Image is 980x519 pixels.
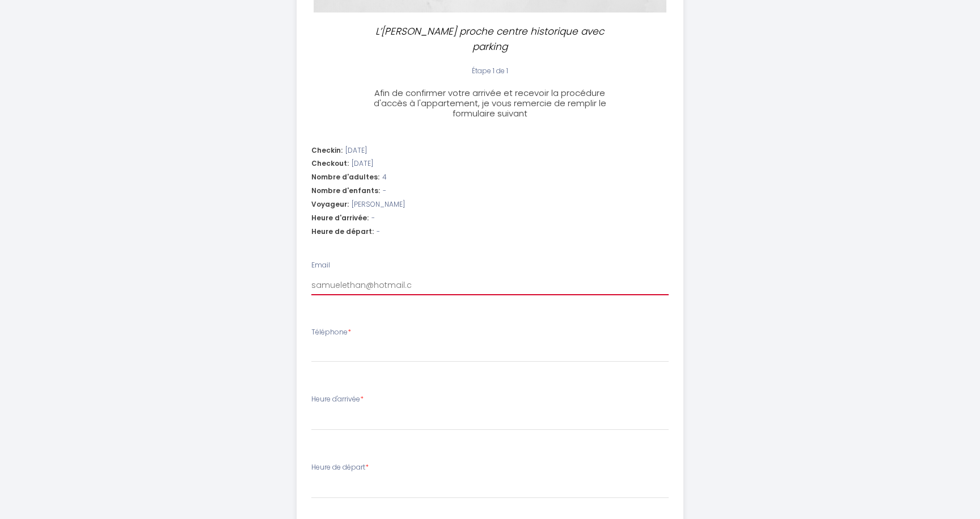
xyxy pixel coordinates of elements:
span: Checkin: [311,145,343,156]
span: Heure d'arrivée: [311,213,369,224]
label: Email [311,260,330,271]
span: [DATE] [345,145,367,156]
label: Téléphone [311,327,351,338]
span: 4 [382,172,387,183]
span: Étape 1 de 1 [472,66,508,76]
span: Voyageur: [311,199,349,210]
span: - [371,213,375,224]
label: Heure de départ [311,462,369,473]
span: [DATE] [352,158,373,169]
span: Checkout: [311,158,349,169]
span: Afin de confirmer votre arrivée et recevoir la procédure d'accès à l'appartement, je vous remerci... [374,87,606,119]
span: Nombre d'adultes: [311,172,379,183]
span: [PERSON_NAME] [352,199,405,210]
p: L’[PERSON_NAME] proche centre historique avec parking [369,24,611,54]
span: Nombre d'enfants: [311,186,380,196]
span: - [383,186,386,196]
label: Heure d'arrivée [311,394,364,405]
span: - [377,227,380,237]
span: Heure de départ: [311,227,374,237]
